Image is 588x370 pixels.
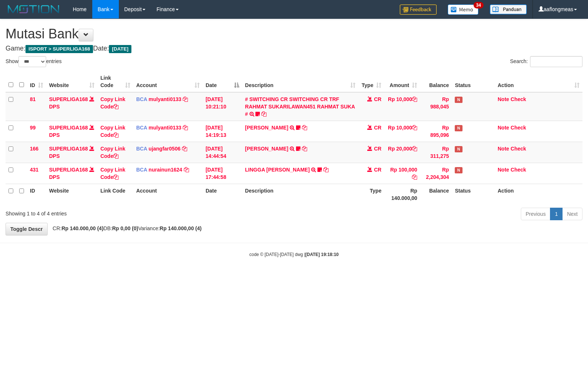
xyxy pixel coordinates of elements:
small: code © [DATE]-[DATE] dwg | [250,252,339,257]
th: ID: activate to sort column ascending [27,71,46,92]
a: mulyanti0133 [149,96,182,102]
a: Copy mulyanti0133 to clipboard [183,125,188,131]
img: Button%20Memo.svg [448,4,479,15]
th: Type: activate to sort column ascending [358,71,384,92]
span: Has Note [455,125,462,131]
span: BCA [136,96,147,102]
a: Copy MUHAMMAD REZA to clipboard [302,125,307,131]
input: Search: [530,56,582,67]
a: Check [510,96,526,102]
th: Status [452,71,495,92]
img: panduan.png [490,4,527,14]
a: Copy Rp 100,000 to clipboard [412,174,417,180]
img: MOTION_logo.png [6,4,62,15]
th: Date [203,184,242,205]
span: BCA [136,167,147,173]
span: BCA [136,125,147,131]
th: Link Code [97,184,133,205]
a: SUPERLIGA168 [49,146,88,152]
td: Rp 100,000 [384,163,420,184]
select: Showentries [18,56,46,67]
a: Next [562,208,582,220]
a: Note [498,96,509,102]
img: Feedback.jpg [400,4,437,15]
th: Account [133,184,203,205]
span: Has Note [455,97,462,103]
h1: Mutasi Bank [6,27,582,41]
h4: Game: Date: [6,45,582,52]
td: DPS [46,163,97,184]
th: Link Code: activate to sort column ascending [97,71,133,92]
span: 166 [30,146,38,152]
th: Description: activate to sort column ascending [242,71,359,92]
a: Copy Link Code [100,167,125,180]
a: Copy LINGGA ADITYA PRAT to clipboard [323,167,329,173]
span: CR [374,167,381,173]
div: Showing 1 to 4 of 4 entries [6,207,240,217]
a: Copy # SWITCHING CR SWITCHING CR TRF RAHMAT SUKARILAWAN451 RAHMAT SUKA # to clipboard [261,111,267,117]
span: Has Note [455,167,462,173]
a: 1 [550,208,563,220]
a: SUPERLIGA168 [49,125,88,131]
th: Rp 140.000,00 [384,184,420,205]
a: Check [510,125,526,131]
td: Rp 10,000 [384,92,420,121]
th: Website: activate to sort column ascending [46,71,97,92]
span: ISPORT > SUPERLIGA168 [25,45,93,53]
strong: Rp 0,00 (0) [112,225,138,231]
a: Check [510,167,526,173]
td: [DATE] 14:44:54 [203,142,242,163]
a: SUPERLIGA168 [49,167,88,173]
span: 34 [474,2,484,8]
a: [PERSON_NAME] [245,146,288,152]
a: Note [498,146,509,152]
th: Date: activate to sort column descending [203,71,242,92]
strong: Rp 140.000,00 (4) [160,225,202,231]
th: Amount: activate to sort column ascending [384,71,420,92]
a: Copy Rp 20,000 to clipboard [412,146,417,152]
a: Copy ujangfar0506 to clipboard [182,146,187,152]
a: Copy Link Code [100,96,125,110]
a: Copy NOVEN ELING PRAYOG to clipboard [302,146,307,152]
label: Search: [510,56,582,67]
span: CR [374,96,381,102]
a: LINGGA [PERSON_NAME] [245,167,310,173]
td: [DATE] 17:44:58 [203,163,242,184]
th: Action: activate to sort column ascending [495,71,582,92]
th: Website [46,184,97,205]
label: Show entries [6,56,62,67]
a: mulyanti0133 [149,125,182,131]
a: Note [498,167,509,173]
a: ujangfar0506 [149,146,180,152]
span: 99 [30,125,36,131]
th: Status [452,184,495,205]
td: Rp 20,000 [384,142,420,163]
span: CR [374,146,381,152]
a: Copy Rp 10,000 to clipboard [412,96,417,102]
a: Copy Rp 10,000 to clipboard [412,125,417,131]
span: Has Note [455,146,462,152]
td: [DATE] 14:19:13 [203,121,242,142]
a: # SWITCHING CR SWITCHING CR TRF RAHMAT SUKARILAWAN451 RAHMAT SUKA # [245,96,355,117]
a: Toggle Descr [6,223,48,235]
span: 431 [30,167,38,173]
td: DPS [46,121,97,142]
td: Rp 988,045 [420,92,452,121]
th: Action [495,184,582,205]
th: Description [242,184,359,205]
td: Rp 895,096 [420,121,452,142]
th: ID [27,184,46,205]
span: BCA [136,146,147,152]
a: Copy nurainun1624 to clipboard [184,167,189,173]
span: CR: DB: Variance: [49,225,202,231]
a: [PERSON_NAME] [245,125,288,131]
td: Rp 311,275 [420,142,452,163]
span: 81 [30,96,36,102]
a: Copy Link Code [100,146,125,159]
th: Type [358,184,384,205]
a: Copy Link Code [100,125,125,138]
a: nurainun1624 [149,167,182,173]
a: Previous [521,208,550,220]
span: CR [374,125,381,131]
a: SUPERLIGA168 [49,96,88,102]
